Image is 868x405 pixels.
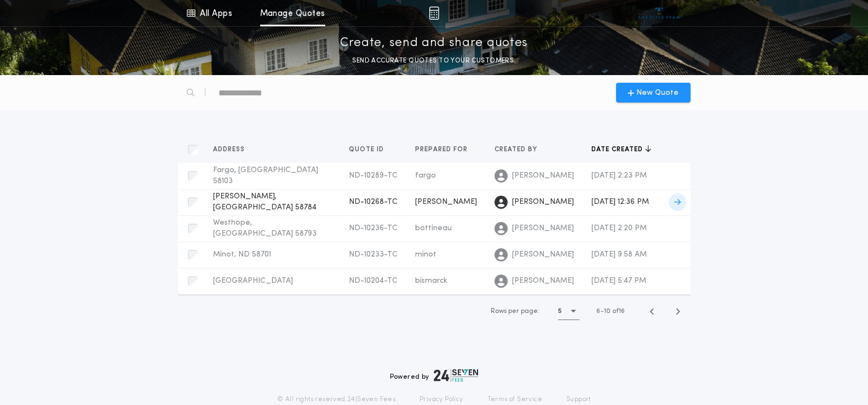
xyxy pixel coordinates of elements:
[213,219,317,238] span: Westhope, [GEOGRAPHIC_DATA] 58793
[213,192,317,212] span: [PERSON_NAME], [GEOGRAPHIC_DATA] 58784
[512,276,574,287] span: [PERSON_NAME]
[349,144,392,155] button: Quote ID
[415,250,436,259] span: minot
[591,145,645,154] span: Date created
[591,198,649,206] span: [DATE] 12:36 PM
[415,198,477,206] span: [PERSON_NAME]
[512,197,574,208] span: [PERSON_NAME]
[591,144,651,155] button: Date created
[349,172,398,180] span: ND-10289-TC
[340,35,528,52] p: Create, send and share quotes
[349,198,398,206] span: ND-10268-TC
[415,277,447,285] span: bismarck
[213,144,253,155] button: Address
[491,308,539,315] span: Rows per page:
[616,83,691,102] button: New Quote
[349,250,398,259] span: ND-10233-TC
[415,145,470,154] span: Prepared for
[591,250,647,259] span: [DATE] 9:58 AM
[213,145,247,154] span: Address
[512,223,574,234] span: [PERSON_NAME]
[639,8,680,19] img: vs-icon
[558,303,579,320] button: 5
[512,170,574,181] span: [PERSON_NAME]
[349,277,398,285] span: ND-10204-TC
[349,145,386,154] span: Quote ID
[390,369,479,382] div: Powered by
[636,87,679,99] span: New Quote
[604,308,611,315] span: 10
[591,172,647,180] span: [DATE] 2:23 PM
[213,166,318,185] span: Fargo, [GEOGRAPHIC_DATA] 58103
[591,277,646,285] span: [DATE] 5:47 PM
[558,306,562,317] h1: 5
[349,224,398,232] span: ND-10236-TC
[566,395,591,404] a: Support
[277,395,395,404] p: © All rights reserved. 24|Seven Fees
[429,7,439,20] img: img
[512,249,574,260] span: [PERSON_NAME]
[434,369,479,382] img: logo
[415,224,452,232] span: bottineau
[415,172,436,180] span: fargo
[591,224,647,232] span: [DATE] 2:20 PM
[596,308,600,315] span: 6
[487,395,542,404] a: Terms of Service
[419,395,463,404] a: Privacy Policy
[213,277,293,285] span: [GEOGRAPHIC_DATA]
[612,306,625,316] span: of 16
[495,144,545,155] button: Created by
[495,145,539,154] span: Created by
[213,250,271,259] span: Minot, ND 58701
[352,55,515,66] p: SEND ACCURATE QUOTES TO YOUR CUSTOMERS.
